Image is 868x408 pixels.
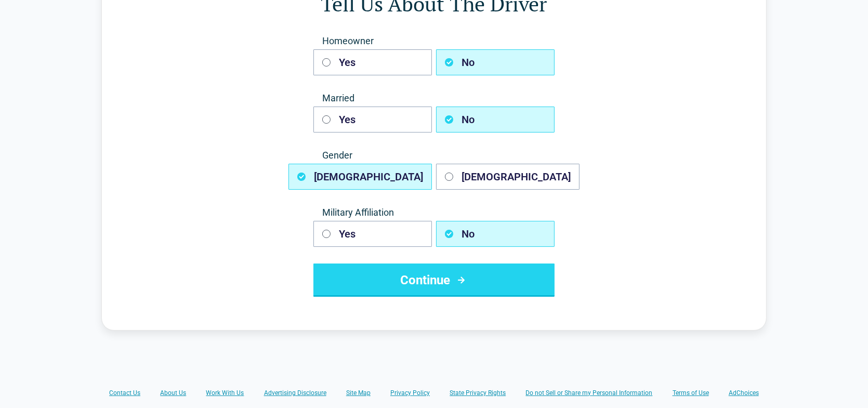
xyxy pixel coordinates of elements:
[313,264,555,297] button: Continue
[160,389,186,397] a: About Us
[313,149,555,162] span: Gender
[436,221,555,247] button: No
[673,389,709,397] a: Terms of Use
[313,92,555,104] span: Married
[346,389,371,397] a: Site Map
[313,35,555,47] span: Homeowner
[313,107,432,133] button: Yes
[450,389,506,397] a: State Privacy Rights
[313,221,432,247] button: Yes
[109,389,140,397] a: Contact Us
[313,49,432,75] button: Yes
[288,164,432,190] button: [DEMOGRAPHIC_DATA]
[436,107,555,133] button: No
[436,49,555,75] button: No
[390,389,430,397] a: Privacy Policy
[264,389,326,397] a: Advertising Disclosure
[206,389,244,397] a: Work With Us
[313,206,555,219] span: Military Affiliation
[436,164,580,190] button: [DEMOGRAPHIC_DATA]
[525,389,652,397] a: Do not Sell or Share my Personal Information
[729,389,759,397] a: AdChoices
